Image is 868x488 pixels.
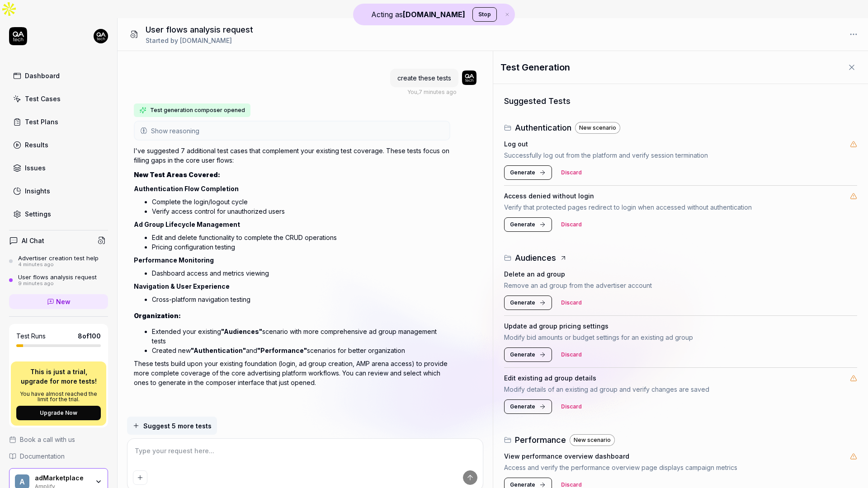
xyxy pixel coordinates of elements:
[515,434,566,446] h3: Performance
[56,297,71,306] span: New
[504,373,596,383] h4: Edit existing ad group details
[504,321,609,331] h4: Update ad group pricing settings
[556,347,587,362] button: Discard
[257,347,307,354] strong: "Performance"
[504,463,857,472] p: Access and verify the performance overview page displays campaign metrics
[134,171,220,178] strong: New Test Areas Covered:
[510,299,535,307] span: Generate
[510,403,535,411] span: Generate
[504,217,552,232] button: Generate
[152,242,450,252] li: Pricing configuration testing
[504,347,552,362] button: Generate
[504,385,857,394] p: Modify details of an existing ad group and verify changes are saved
[504,165,552,180] button: Generate
[16,406,101,420] button: Upgrade Now
[25,163,46,173] div: Issues
[504,296,552,310] button: Generate
[504,451,629,461] h4: View performance overview dashboard
[25,117,58,127] div: Test Plans
[25,140,48,150] div: Results
[134,256,214,264] strong: Performance Monitoring
[9,254,108,268] a: Advertiser creation test help4 minutes ago
[397,74,451,82] span: create these tests
[504,269,565,279] h4: Delete an ad group
[152,197,450,206] li: Complete the login/logout cycle
[407,88,457,96] div: , 7 minutes ago
[152,295,450,304] li: Cross-platform navigation testing
[134,282,230,290] strong: Navigation & User Experience
[504,191,594,201] h4: Access denied without login
[35,474,89,482] div: adMarketplace
[18,273,97,281] div: User flows analysis request
[9,294,108,309] a: New
[152,268,450,278] li: Dashboard access and metrics viewing
[9,67,108,84] a: Dashboard
[152,346,450,355] li: Created new and scenarios for better organization
[9,159,108,177] a: Issues
[556,217,587,232] button: Discard
[504,139,528,149] h4: Log out
[570,434,615,446] div: New scenario
[504,150,857,160] p: Successfully log out from the platform and verify session termination
[191,347,246,354] strong: "Authentication"
[134,185,239,192] strong: Authentication Flow Completion
[16,332,46,340] h5: Test Runs
[9,273,108,287] a: User flows analysis request9 minutes ago
[25,209,51,219] div: Settings
[134,146,450,165] p: I've suggested 7 additional test cases that complement your existing test coverage. These tests f...
[500,61,570,74] h1: Test Generation
[78,331,101,341] span: 8 of 100
[504,281,857,290] p: Remove an ad group from the advertiser account
[221,328,262,335] strong: "Audiences"
[556,399,587,414] button: Discard
[18,254,99,262] div: Advertiser creation test help
[504,333,857,342] p: Modify bid amounts or budget settings for an existing ad group
[25,186,50,196] div: Insights
[575,122,620,134] div: New scenario
[135,122,449,140] button: Show reasoning
[9,451,108,461] a: Documentation
[9,90,108,108] a: Test Cases
[152,327,450,346] li: Extended your existing scenario with more comprehensive ad group management tests
[472,7,497,22] button: Stop
[180,37,232,44] span: [DOMAIN_NAME]
[134,103,250,117] button: Test generation composer opened
[16,391,101,402] p: You have almost reached the limit for the trial.
[9,113,108,131] a: Test Plans
[134,221,240,228] strong: Ad Group Lifecycle Management
[25,94,61,103] div: Test Cases
[94,29,108,43] img: 7ccf6c19-61ad-4a6c-8811-018b02a1b829.jpg
[504,202,857,212] p: Verify that protected pages redirect to login when accessed without authentication
[462,70,476,85] img: 7ccf6c19-61ad-4a6c-8811-018b02a1b829.jpg
[127,417,217,435] button: Suggest 5 more tests
[9,136,108,154] a: Results
[150,106,245,114] span: Test generation composer opened
[18,262,99,268] div: 4 minutes ago
[556,296,587,310] button: Discard
[152,233,450,242] li: Edit and delete functionality to complete the CRUD operations
[407,89,417,95] span: You
[9,205,108,223] a: Settings
[515,122,571,134] h3: Authentication
[16,367,101,386] p: This is just a trial, upgrade for more tests!
[504,399,552,414] button: Generate
[22,236,44,245] h4: AI Chat
[151,126,199,136] span: Show reasoning
[143,421,212,431] span: Suggest 5 more tests
[25,71,60,80] div: Dashboard
[146,36,253,45] div: Started by
[556,165,587,180] button: Discard
[134,312,181,319] strong: Organization:
[18,281,97,287] div: 9 minutes ago
[133,470,147,485] button: Add attachment
[152,206,450,216] li: Verify access control for unauthorized users
[146,23,253,36] h1: User flows analysis request
[134,359,450,387] p: These tests build upon your existing foundation (login, ad group creation, AMP arena access) to p...
[510,169,535,177] span: Generate
[9,435,108,444] a: Book a call with us
[510,351,535,359] span: Generate
[515,252,556,264] h3: Audiences
[9,182,108,200] a: Insights
[510,221,535,229] span: Generate
[504,95,857,107] h3: Suggested Tests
